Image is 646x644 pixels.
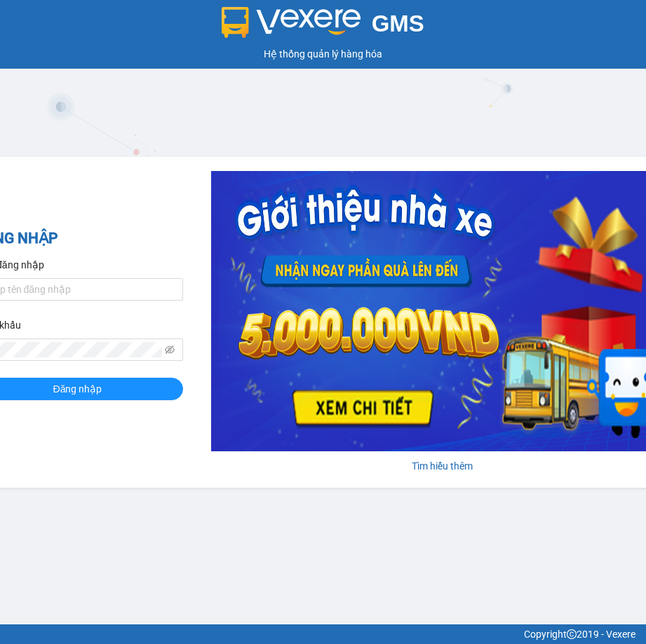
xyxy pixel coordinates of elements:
[222,7,361,38] img: logo 2
[222,21,424,32] a: GMS
[165,345,175,355] span: eye-invisible
[567,629,577,639] span: copyright
[4,46,642,62] div: Hệ thống quản lý hàng hóa
[11,626,635,642] div: Copyright 2019 - Vexere
[53,381,102,397] span: Đăng nhập
[372,11,424,36] span: GMS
